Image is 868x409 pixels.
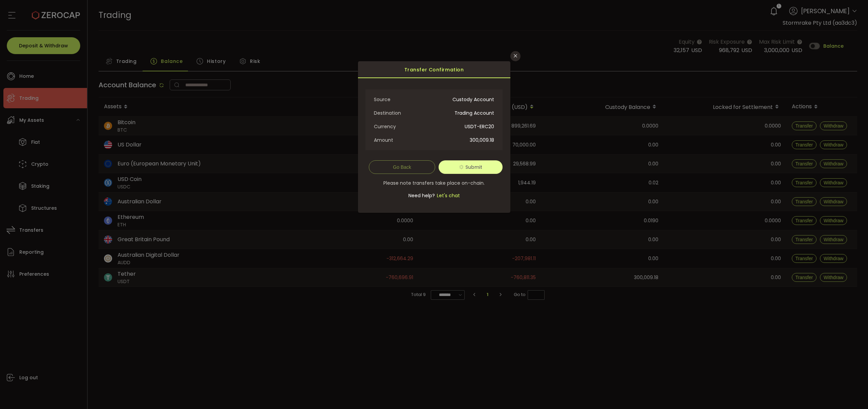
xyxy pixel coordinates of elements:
[374,106,401,120] span: Destination
[358,61,510,78] div: Transfer Confirmation
[374,133,393,147] span: Amount
[834,377,868,409] iframe: Chat Widget
[393,164,411,170] span: Go Back
[369,160,435,174] button: Go Back
[374,93,390,106] span: Source
[383,180,485,186] span: Please note transfers take place on-chain.
[358,61,510,213] div: dialog
[452,93,494,106] span: Custody Account
[470,133,494,147] span: 300,009.18
[454,106,494,120] span: Trading Account
[435,192,460,199] span: Let's chat
[374,120,396,133] span: Currency
[465,120,494,133] span: USDT-ERC20
[408,192,435,199] span: Need help?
